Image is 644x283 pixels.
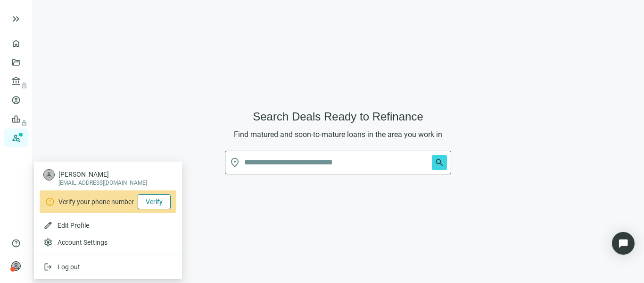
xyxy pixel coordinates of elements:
span: logout [43,262,53,272]
span: settings [43,238,53,247]
span: Edit Profile [58,222,89,229]
span: edit [43,221,53,230]
span: Verify your phone number [58,197,134,207]
span: Find matured and soon-to-mature loans in the area you work in [234,130,442,139]
span: help [11,239,21,248]
span: [EMAIL_ADDRESS][DOMAIN_NAME] [58,179,147,187]
button: Verify [138,194,171,209]
span: Account Settings [58,238,107,247]
span: search [435,158,444,167]
button: keyboard_double_arrow_right [10,13,22,25]
span: Log out [58,263,80,271]
span: error [45,197,55,206]
span: Search Deals Ready to Refinance [253,109,423,124]
span: place [229,157,240,168]
button: search [432,155,447,170]
span: [PERSON_NAME] [58,170,147,179]
span: person [11,261,21,271]
div: Open Intercom Messenger [612,232,635,255]
span: Verify [146,198,163,206]
span: person [45,171,53,179]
